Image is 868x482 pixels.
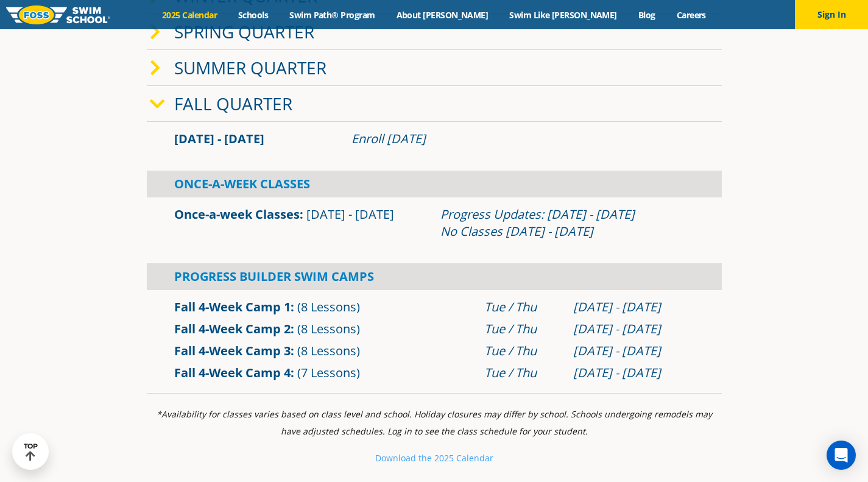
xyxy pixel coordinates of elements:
[174,56,326,79] a: Summer Quarter
[174,130,264,147] span: [DATE] - [DATE]
[297,299,360,315] span: (8 Lessons)
[484,321,561,338] div: Tue / Thu
[24,442,38,461] div: TOP
[174,342,291,359] a: Fall 4-Week Camp 3
[174,364,291,381] a: Fall 4-Week Camp 4
[297,364,360,381] span: (7 Lessons)
[484,342,561,360] div: Tue / Thu
[351,130,694,147] div: Enroll [DATE]
[174,299,291,315] a: Fall 4-Week Camp 1
[573,299,694,316] div: [DATE] - [DATE]
[573,321,694,338] div: [DATE] - [DATE]
[484,364,561,381] div: Tue / Thu
[279,9,386,21] a: Swim Path® Program
[174,321,291,337] a: Fall 4-Week Camp 2
[147,171,722,197] div: Once-A-Week Classes
[174,92,292,115] a: Fall Quarter
[375,452,493,464] a: Download the 2025 Calendar
[499,9,628,21] a: Swim Like [PERSON_NAME]
[440,206,694,240] div: Progress Updates: [DATE] - [DATE] No Classes [DATE] - [DATE]
[484,299,561,316] div: Tue / Thu
[573,342,694,360] div: [DATE] - [DATE]
[6,5,110,24] img: FOSS Swim School Logo
[297,342,360,359] span: (8 Lessons)
[573,364,694,381] div: [DATE] - [DATE]
[666,9,716,21] a: Careers
[174,20,314,43] a: Spring Quarter
[152,9,228,21] a: 2025 Calendar
[427,452,493,464] small: e 2025 Calendar
[174,206,300,222] a: Once-a-week Classes
[386,9,499,21] a: About [PERSON_NAME]
[157,408,712,437] i: *Availability for classes varies based on class level and school. Holiday closures may differ by ...
[228,9,279,21] a: Schools
[297,321,360,337] span: (8 Lessons)
[306,206,394,222] span: [DATE] - [DATE]
[375,452,427,464] small: Download th
[147,263,722,290] div: Progress Builder Swim Camps
[627,9,666,21] a: Blog
[827,441,856,470] div: Open Intercom Messenger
